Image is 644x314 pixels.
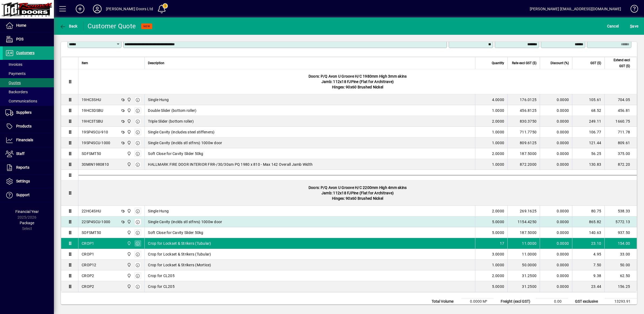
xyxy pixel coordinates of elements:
[540,281,572,292] td: 0.0000
[3,96,54,106] a: Communications
[148,208,169,214] span: Single Hung
[511,162,536,167] div: 872.2000
[3,188,54,202] a: Support
[5,99,37,103] span: Communications
[3,87,54,96] a: Backorders
[82,162,109,167] div: 30MIN1980810
[58,21,79,31] button: Back
[540,137,572,148] td: 0.0000
[492,208,504,214] span: 2.0000
[429,298,461,305] td: Total Volume
[630,24,632,28] span: S
[604,206,637,216] td: 538.33
[5,81,21,85] span: Quotes
[82,219,110,225] div: 22SP4SCU-1000
[590,60,601,66] span: GST ($)
[498,298,536,305] td: Freight (excl GST)
[572,227,604,238] td: 140.63
[88,22,136,30] div: Customer Quote
[511,251,536,257] div: 11.0000
[511,151,536,156] div: 187.5000
[511,97,536,102] div: 176.0125
[511,119,536,124] div: 830.3750
[148,108,196,113] span: Double Slider (bottom roller)
[106,5,153,13] div: [PERSON_NAME] Doors Ltd
[492,108,504,113] span: 1.0000
[82,241,94,246] div: CROP1
[511,284,536,289] div: 31.2500
[148,129,214,135] span: Single Cavity (includes steel stiffeners)
[492,284,504,289] span: 5.0000
[540,238,572,249] td: 0.0000
[511,129,536,135] div: 711.7750
[572,238,604,249] td: 23.10
[5,71,26,76] span: Payments
[492,140,504,146] span: 1.0000
[148,219,222,225] span: Single Cavity (inclds stl stfnrs) 1000w door
[536,298,568,305] td: 0.00
[511,208,536,214] div: 269.1625
[82,230,101,235] div: SOFSMT50
[511,241,536,246] div: 11.0000
[630,22,638,30] span: ave
[604,281,637,292] td: 156.25
[604,159,637,170] td: 872.20
[148,60,164,66] span: Description
[461,298,494,305] td: 0.0000 M³
[82,262,96,268] div: CROP12
[540,216,572,227] td: 0.0000
[572,216,604,227] td: 865.82
[604,238,637,249] td: 154.00
[608,57,630,69] span: Extend excl GST ($)
[605,298,637,305] td: 13293.91
[15,209,39,214] span: Financial Year
[607,22,619,30] span: Cancel
[82,273,94,278] div: CROP2
[3,78,54,87] a: Quotes
[148,230,203,235] span: Soft Close for Cavity Slider 50kg
[5,62,22,67] span: Invoices
[3,69,54,78] a: Payments
[16,179,30,183] span: Settings
[572,116,604,127] td: 249.11
[16,138,33,142] span: Financials
[126,97,132,103] span: Bennett Doors Ltd
[530,5,621,13] div: [PERSON_NAME] [EMAIL_ADDRESS][DOMAIN_NAME]
[126,140,132,146] span: Bennett Doors Ltd
[492,162,504,167] span: 1.0000
[54,21,84,31] app-page-header-button: Back
[82,129,108,135] div: 19SP4SCU-910
[540,105,572,116] td: 0.0000
[82,60,88,66] span: Item
[5,90,28,94] span: Backorders
[626,1,637,19] a: Knowledge Base
[82,97,101,102] div: 19HC3SHU
[126,262,132,268] span: Bennett Doors Ltd
[20,221,34,225] span: Package
[3,161,54,174] a: Reports
[492,60,504,66] span: Quantity
[572,260,604,270] td: 7.50
[148,284,175,289] span: Crop for CL205
[511,262,536,268] div: 50.0000
[126,151,132,157] span: Bennett Doors Ltd
[492,119,504,124] span: 2.0000
[604,216,637,227] td: 5772.13
[126,129,132,135] span: Bennett Doors Ltd
[572,159,604,170] td: 130.83
[3,175,54,188] a: Settings
[572,105,604,116] td: 68.52
[16,110,32,115] span: Suppliers
[540,148,572,159] td: 0.0000
[572,137,604,148] td: 121.44
[148,97,169,102] span: Single Hung
[82,108,103,113] div: 19HC3DSBU
[3,133,54,147] a: Financials
[604,227,637,238] td: 937.50
[492,129,504,135] span: 1.0000
[82,208,101,214] div: 22HC4SHU
[126,208,132,214] span: Bennett Doors Ltd
[126,108,132,113] span: Bennett Doors Ltd
[148,251,211,257] span: Crop for Lockset & Strikers (Tubular)
[3,33,54,46] a: POS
